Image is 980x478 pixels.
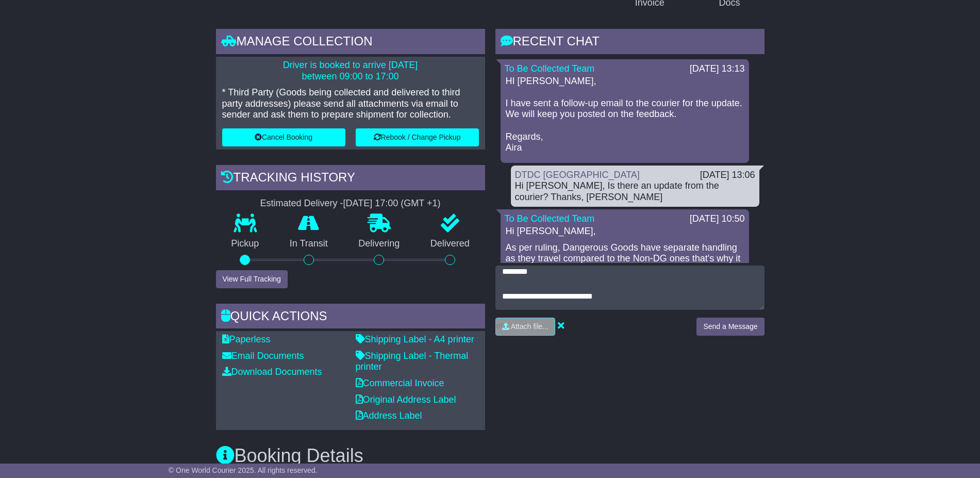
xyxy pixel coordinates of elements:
button: Rebook / Change Pickup [356,128,479,146]
div: [DATE] 13:13 [690,63,745,75]
span: © One World Courier 2025. All rights reserved. [169,466,318,474]
div: Hi [PERSON_NAME], Is there an update from the courier? Thanks, [PERSON_NAME] [515,180,755,203]
a: Commercial Invoice [356,378,444,388]
div: Manage collection [216,29,485,57]
p: In Transit [274,238,343,250]
a: DTDC [GEOGRAPHIC_DATA] [515,170,640,180]
a: Paperless [222,334,271,344]
p: * Third Party (Goods being collected and delivered to third party addresses) please send all atta... [222,87,479,121]
p: Driver is booked to arrive [DATE] between 09:00 to 17:00 [222,60,479,82]
a: To Be Collected Team [505,63,595,74]
button: Cancel Booking [222,128,345,146]
h3: Booking Details [216,446,765,466]
p: As per ruling, Dangerous Goods have separate handling as they travel compared to the Non-DG ones ... [506,242,744,276]
a: To Be Collected Team [505,213,595,224]
button: Send a Message [696,318,764,336]
button: View Full Tracking [216,270,288,288]
div: [DATE] 17:00 (GMT +1) [343,198,441,209]
a: Address Label [356,410,422,421]
div: Quick Actions [216,304,485,332]
a: Shipping Label - Thermal printer [356,351,469,372]
p: Delivering [343,238,416,250]
a: Email Documents [222,351,304,361]
p: HI [PERSON_NAME], I have sent a follow-up email to the courier for the update. We will keep you p... [506,76,744,154]
div: Estimated Delivery - [216,198,485,209]
a: Original Address Label [356,394,456,405]
p: Delivered [415,238,485,250]
div: [DATE] 13:06 [700,170,755,181]
a: Download Documents [222,367,322,377]
p: Pickup [216,238,275,250]
p: Hi [PERSON_NAME], [506,226,744,237]
div: [DATE] 10:50 [690,213,745,225]
div: Tracking history [216,165,485,193]
a: Shipping Label - A4 printer [356,334,474,344]
div: RECENT CHAT [495,29,765,57]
